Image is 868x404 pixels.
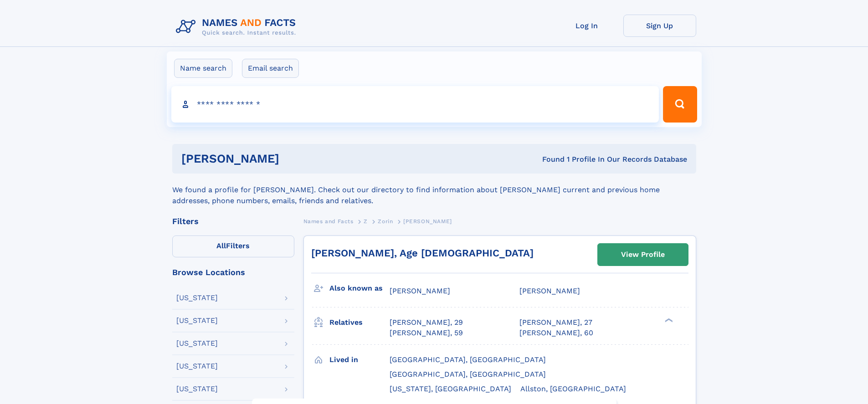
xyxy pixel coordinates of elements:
[519,286,580,295] span: [PERSON_NAME]
[621,244,665,265] div: View Profile
[176,317,218,324] div: [US_STATE]
[390,286,450,295] span: [PERSON_NAME]
[390,328,463,338] a: [PERSON_NAME], 59
[519,317,592,327] a: [PERSON_NAME], 27
[242,59,299,78] label: Email search
[411,154,687,164] div: Found 1 Profile In Our Records Database
[390,384,511,393] span: [US_STATE], [GEOGRAPHIC_DATA]
[176,385,218,393] div: [US_STATE]
[663,86,697,123] button: Search Button
[550,15,623,37] a: Log In
[176,294,218,302] div: [US_STATE]
[216,241,226,250] span: All
[403,218,452,225] span: [PERSON_NAME]
[623,15,696,37] a: Sign Up
[378,218,393,225] span: Zorin
[329,352,390,368] h3: Lived in
[172,15,303,39] img: Logo Names and Facts
[364,215,368,227] a: Z
[174,59,232,78] label: Name search
[176,363,218,370] div: [US_STATE]
[390,355,546,364] span: [GEOGRAPHIC_DATA], [GEOGRAPHIC_DATA]
[172,217,294,225] div: Filters
[172,174,696,206] div: We found a profile for [PERSON_NAME]. Check out our directory to find information about [PERSON_N...
[172,235,294,257] label: Filters
[390,370,546,378] span: [GEOGRAPHIC_DATA], [GEOGRAPHIC_DATA]
[303,215,354,227] a: Names and Facts
[176,340,218,347] div: [US_STATE]
[329,315,390,330] h3: Relatives
[378,215,393,227] a: Zorin
[172,268,294,276] div: Browse Locations
[329,281,390,296] h3: Also known as
[520,384,626,393] span: Allston, [GEOGRAPHIC_DATA]
[364,218,368,225] span: Z
[311,247,534,259] a: [PERSON_NAME], Age [DEMOGRAPHIC_DATA]
[598,244,688,266] a: View Profile
[519,328,593,338] a: [PERSON_NAME], 60
[663,317,673,323] div: ❯
[171,86,659,123] input: search input
[181,153,411,164] h1: [PERSON_NAME]
[390,317,463,327] a: [PERSON_NAME], 29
